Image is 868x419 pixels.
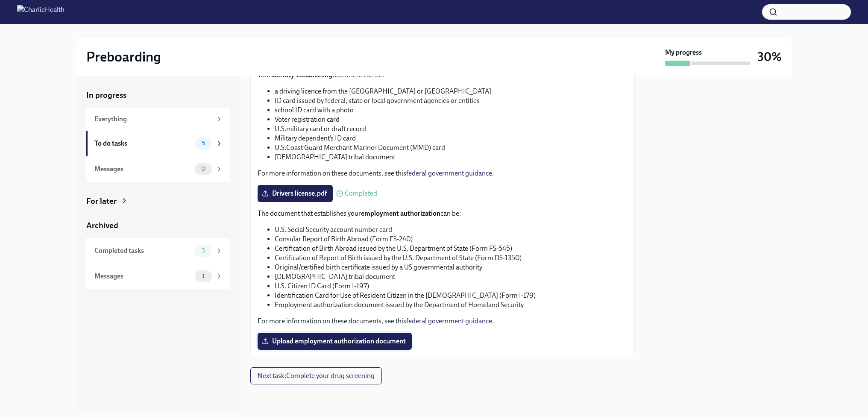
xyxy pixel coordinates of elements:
a: For later [86,196,230,207]
a: Messages1 [86,264,230,289]
img: CharlieHealth [17,5,65,19]
a: Archived [86,220,230,231]
li: Certification of Report of Birth issued by the U.S. Department of State (Form DS-1350) [275,253,628,263]
span: 3 [196,247,210,254]
div: For later [86,196,117,207]
span: 1 [197,273,210,279]
a: To do tasks5 [86,131,230,156]
p: The document that establishes your can be: [258,209,628,218]
span: 0 [196,166,211,172]
li: [DEMOGRAPHIC_DATA] tribal document [275,272,628,281]
label: Drivers license.pdf [258,185,333,202]
span: Next task : Complete your drug screening [258,372,375,380]
strong: My progress [665,48,702,57]
li: Employment authorization document issued by the Department of Homeland Security [275,300,628,310]
span: Completed [345,190,377,197]
li: a driving licence from the [GEOGRAPHIC_DATA] or [GEOGRAPHIC_DATA] [275,87,628,96]
span: 5 [196,140,210,147]
div: Messages [94,164,191,174]
a: Completed tasks3 [86,238,230,264]
li: Certification of Birth Abroad issued by the U.S. Department of State (Form FS-545) [275,244,628,253]
li: [DEMOGRAPHIC_DATA] tribal document [275,152,628,162]
span: Upload employment authorization document [264,337,406,346]
li: U.S.military card or draft record [275,124,628,134]
li: Identification Card for Use of Resident Citizen in the [DEMOGRAPHIC_DATA] (Form I-179) [275,291,628,300]
p: For more information on these documents, see this . [258,316,628,326]
a: federal government guidance [406,317,492,325]
a: Messages0 [86,156,230,182]
a: Everything [86,108,230,131]
p: For more information on these documents, see this . [258,169,628,178]
div: To do tasks [94,139,191,148]
button: Next task:Complete your drug screening [250,367,382,384]
div: Everything [94,114,212,124]
label: Upload employment authorization document [258,333,412,350]
li: Military dependent’s ID card [275,134,628,143]
li: U.S. Social Security account number card [275,225,628,234]
li: U.S. Citizen ID Card (Form I-197) [275,281,628,291]
li: Voter registration card [275,115,628,124]
h3: 30% [757,49,782,64]
li: school ID card with a photo [275,105,628,115]
h2: Preboarding [86,48,161,65]
li: Consular Report of Birth Abroad (Form FS-240) [275,234,628,244]
a: In progress [86,90,230,101]
strong: identity-establishing [271,71,332,79]
li: Original/certified birth certificate issued by a US governmental authority [275,263,628,272]
div: Completed tasks [94,246,191,255]
span: Drivers license.pdf [264,189,327,198]
a: federal government guidance [406,169,492,177]
strong: employment authorization [361,209,440,217]
li: ID card issued by federal, state or local government agencies or entities [275,96,628,105]
li: U.S.Coast Guard Merchant Mariner Document (MMD) card [275,143,628,152]
div: Messages [94,272,191,281]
